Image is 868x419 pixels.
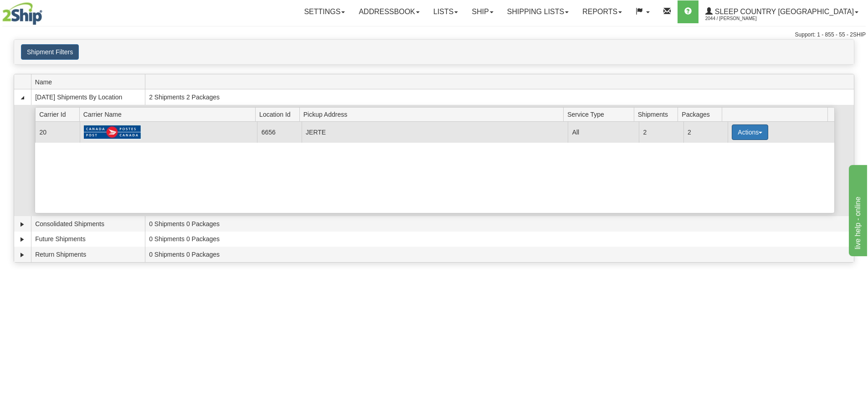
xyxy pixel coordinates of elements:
a: Sleep Country [GEOGRAPHIC_DATA] 2044 / [PERSON_NAME] [699,0,865,23]
a: Settings [297,0,352,23]
a: Ship [465,0,500,23]
a: Lists [426,0,465,23]
span: Location Id [259,107,299,121]
span: Packages [682,107,722,121]
span: Sleep Country [GEOGRAPHIC_DATA] [713,8,854,16]
div: live help - online [7,5,84,16]
img: logo2044.jpg [2,2,42,25]
span: Carrier Id [39,107,79,121]
td: Future Shipments [31,232,145,247]
span: 2044 / [PERSON_NAME] [705,14,774,23]
td: Return Shipments [31,247,145,262]
a: Addressbook [352,0,426,23]
span: Name [35,75,145,89]
td: 6656 [257,122,301,142]
iframe: chat widget [847,163,867,256]
td: Consolidated Shipments [31,216,145,232]
a: Expand [18,235,27,244]
td: 2 [683,122,728,142]
a: Shipping lists [500,0,575,23]
td: 2 [639,122,683,142]
td: 0 Shipments 0 Packages [145,232,854,247]
a: Reports [575,0,629,23]
td: JERTE [302,122,568,142]
button: Actions [732,124,768,140]
span: Carrier Name [83,107,256,121]
span: Service Type [567,107,634,121]
button: Shipment Filters [21,44,79,60]
img: Canada Post [84,125,141,140]
span: Pickup Address [303,107,564,121]
td: 20 [35,122,79,142]
div: Support: 1 - 855 - 55 - 2SHIP [2,31,866,39]
td: 0 Shipments 0 Packages [145,247,854,262]
span: Shipments [638,107,678,121]
a: Collapse [18,93,27,102]
td: [DATE] Shipments By Location [31,89,145,105]
a: Expand [18,250,27,259]
td: 0 Shipments 0 Packages [145,216,854,232]
td: All [568,122,639,142]
td: 2 Shipments 2 Packages [145,89,854,105]
a: Expand [18,220,27,229]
